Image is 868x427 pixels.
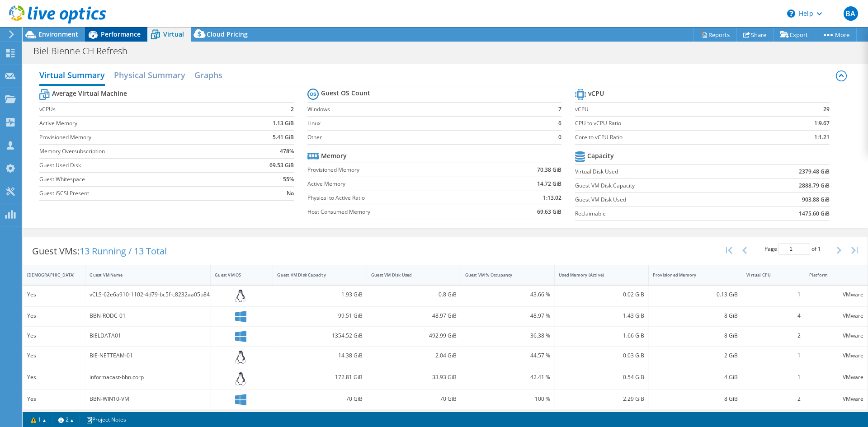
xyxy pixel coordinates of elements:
[537,165,561,174] b: 70.38 GiB
[39,105,238,114] label: vCPUs
[307,193,494,202] label: Physical to Active Ratio
[537,207,561,216] b: 69.63 GiB
[575,181,747,190] label: Guest VM Disk Capacity
[101,30,141,38] span: Performance
[465,372,551,382] div: 42.41 %
[273,133,294,142] b: 5.41 GiB
[559,351,644,361] div: 0.03 GiB
[24,414,52,425] a: 1
[736,28,774,42] a: Share
[814,133,830,142] b: 1:1.21
[575,209,747,218] label: Reclaimable
[277,331,363,341] div: 1354.52 GiB
[653,331,738,341] div: 8 GiB
[575,105,771,114] label: vCPU
[321,151,347,160] b: Memory
[163,30,184,38] span: Virtual
[90,351,206,361] div: BIE-NETTEAM-01
[38,30,78,38] span: Environment
[114,66,185,84] h2: Physical Summary
[277,311,363,321] div: 99.51 GiB
[371,290,457,300] div: 0.8 GiB
[277,351,363,361] div: 14.38 GiB
[799,209,830,218] b: 1475.60 GiB
[307,105,549,114] label: Windows
[39,133,238,142] label: Provisioned Memory
[746,394,800,404] div: 2
[39,66,105,86] h2: Virtual Summary
[27,290,81,300] div: Yes
[465,394,551,404] div: 100 %
[465,311,551,321] div: 48.97 %
[90,372,206,382] div: informacast-bbn.corp
[559,394,644,404] div: 2.29 GiB
[575,167,747,176] label: Virtual Disk Used
[814,119,830,128] b: 1:9.67
[809,290,863,300] div: VMware
[371,372,457,382] div: 33.93 GiB
[746,372,800,382] div: 1
[537,179,561,188] b: 14.72 GiB
[90,311,206,321] div: BBN-RODC-01
[27,351,81,361] div: Yes
[809,351,863,361] div: VMware
[207,30,248,38] span: Cloud Pricing
[215,272,258,278] div: Guest VM OS
[307,179,494,188] label: Active Memory
[558,119,561,128] b: 6
[371,351,457,361] div: 2.04 GiB
[194,66,222,84] h2: Graphs
[653,394,738,404] div: 8 GiB
[80,245,167,257] span: 13 Running / 13 Total
[280,147,294,156] b: 478%
[27,272,70,278] div: [DEMOGRAPHIC_DATA]
[273,119,294,128] b: 1.13 GiB
[818,245,821,253] span: 1
[558,105,561,114] b: 7
[653,351,738,361] div: 2 GiB
[39,119,238,128] label: Active Memory
[746,272,789,278] div: Virtual CPU
[283,175,294,184] b: 55%
[799,167,830,176] b: 2379.48 GiB
[287,189,294,198] b: No
[52,414,80,425] a: 2
[815,28,857,42] a: More
[764,243,821,255] span: Page of
[39,189,238,198] label: Guest iSCSI Present
[291,105,294,114] b: 2
[307,207,494,216] label: Host Consumed Memory
[90,394,206,404] div: BBN-WIN10-VM
[90,331,206,341] div: BIELDATA01
[844,6,858,21] span: BA
[773,28,815,42] a: Export
[746,351,800,361] div: 1
[559,290,644,300] div: 0.02 GiB
[90,272,195,278] div: Guest VM Name
[29,46,142,56] h1: Biel Bienne CH Refresh
[809,394,863,404] div: VMware
[575,119,771,128] label: CPU to vCPU Ratio
[823,105,830,114] b: 29
[809,311,863,321] div: VMware
[543,193,561,202] b: 1:13.02
[321,89,370,98] b: Guest OS Count
[27,372,81,382] div: Yes
[588,89,604,98] b: vCPU
[371,272,446,278] div: Guest VM Disk Used
[559,331,644,341] div: 1.66 GiB
[746,290,800,300] div: 1
[269,161,294,170] b: 69.53 GiB
[80,414,132,425] a: Project Notes
[653,272,727,278] div: Provisioned Memory
[809,372,863,382] div: VMware
[52,89,127,98] b: Average Virtual Machine
[39,161,238,170] label: Guest Used Disk
[277,372,363,382] div: 172.81 GiB
[371,311,457,321] div: 48.97 GiB
[558,133,561,142] b: 0
[371,331,457,341] div: 492.99 GiB
[307,133,549,142] label: Other
[465,272,540,278] div: Guest VM % Occupancy
[277,272,352,278] div: Guest VM Disk Capacity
